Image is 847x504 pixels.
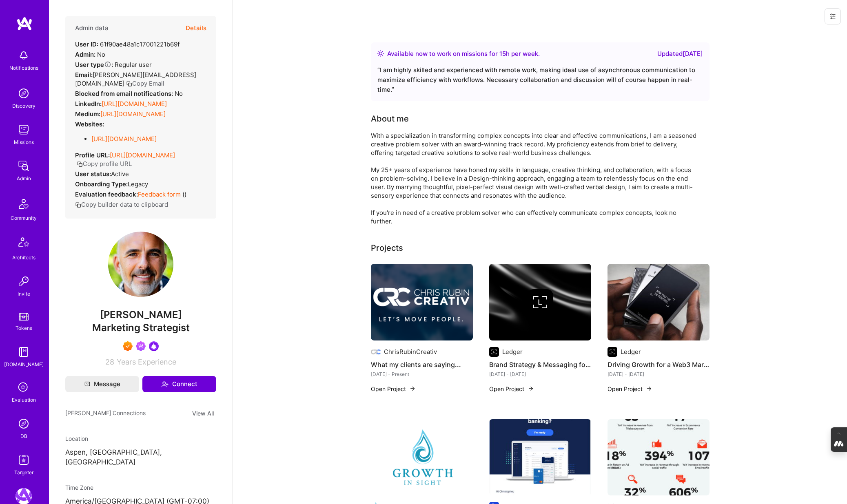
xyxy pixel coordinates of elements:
[75,90,175,97] strong: Blocked from email notifications:
[75,180,128,188] strong: Onboarding Type:
[161,380,169,388] i: icon Connect
[371,419,473,496] img: Giving life to a life-coaching brand, from scratch
[126,81,132,87] i: icon Copy
[384,347,437,356] div: ChrisRubinCreativ
[75,71,196,87] span: [PERSON_NAME][EMAIL_ADDRESS][DOMAIN_NAME]
[65,484,93,491] span: Time Zone
[75,61,113,69] strong: User type :
[104,61,111,68] i: Help
[102,100,167,108] a: [URL][DOMAIN_NAME]
[75,100,102,108] strong: LinkedIn:
[16,380,31,396] i: icon SelectionTeam
[75,190,186,199] div: ( )
[16,158,32,174] img: admin teamwork
[75,89,183,98] div: No
[111,170,129,178] span: Active
[502,347,523,356] div: Ledger
[608,264,710,340] img: Driving Growth for a Web3 Market Leader
[117,358,176,366] span: Years Experience
[11,214,37,222] div: Community
[489,370,591,378] div: [DATE] - [DATE]
[65,448,216,467] p: Aspen, [GEOGRAPHIC_DATA], [GEOGRAPHIC_DATA]
[489,419,591,496] img: FinTech-Forward: Growing a challenger brand in a crowded space
[14,468,33,477] div: Targeter
[16,344,32,360] img: guide book
[377,50,384,57] img: Availability
[16,416,32,432] img: Admin Search
[14,234,33,253] img: Architects
[138,190,181,198] a: Feedback form
[608,347,617,357] img: Company logo
[149,341,159,351] img: Power user
[621,347,641,356] div: Ledger
[16,47,32,64] img: bell
[186,16,206,40] button: Details
[75,40,98,48] strong: User ID:
[75,170,111,178] strong: User status:
[646,385,652,392] img: arrow-right
[18,290,30,298] div: Invite
[12,396,36,404] div: Evaluation
[65,376,139,392] button: Message
[75,40,180,49] div: 61f90ae48a1c17001221b69f
[142,376,216,392] button: Connect
[16,85,32,102] img: discovery
[608,419,710,496] img: +63% YOY Growth: Glowing up a Beauty brand for huge gains
[136,341,146,351] img: Been on Mission
[75,110,100,118] strong: Medium:
[14,194,33,214] img: Community
[9,64,38,72] div: Notifications
[657,49,703,59] div: Updated [DATE]
[75,50,105,59] div: No
[377,65,703,95] div: “ I am highly skilled and experienced with remote work, making ideal use of asynchronous communic...
[75,60,152,69] div: Regular user
[12,102,35,110] div: Discovery
[489,359,591,370] h4: Brand Strategy & Messaging for Stax and Quest
[489,385,534,393] button: Open Project
[75,190,138,198] strong: Evaluation feedback:
[499,50,506,57] span: 15
[110,151,175,159] a: [URL][DOMAIN_NAME]
[608,370,710,378] div: [DATE] - [DATE]
[371,359,473,370] h4: What my clients are saying...
[527,289,553,315] img: Company logo
[20,432,27,440] div: DB
[123,341,133,351] img: Exceptional A.Teamer
[16,273,32,290] img: Invite
[528,385,534,392] img: arrow-right
[489,347,499,357] img: Company logo
[105,358,114,366] span: 28
[371,131,697,225] div: With a specialization in transforming complex concepts into clear and effective communications, I...
[75,120,104,128] strong: Websites:
[128,180,148,188] span: legacy
[75,202,81,208] i: icon Copy
[12,253,35,262] div: Architects
[91,135,157,143] a: [URL][DOMAIN_NAME]
[75,51,95,58] strong: Admin:
[126,79,164,88] button: Copy Email
[190,409,216,418] button: View All
[19,313,29,321] img: tokens
[65,309,216,321] span: [PERSON_NAME]
[489,264,591,340] img: cover
[608,359,710,370] h4: Driving Growth for a Web3 Market Leader
[409,385,416,392] img: arrow-right
[65,409,146,418] span: [PERSON_NAME]' Connections
[371,385,416,393] button: Open Project
[16,324,32,332] div: Tokens
[16,16,33,31] img: logo
[371,242,403,254] div: Projects
[108,232,173,297] img: User Avatar
[371,264,473,340] img: What my clients are saying...
[371,347,381,357] img: Company logo
[100,110,166,118] a: [URL][DOMAIN_NAME]
[608,385,652,393] button: Open Project
[75,71,93,79] strong: Email:
[387,49,540,59] div: Available now to work on missions for h per week .
[16,452,32,468] img: Skill Targeter
[16,122,32,138] img: teamwork
[65,434,216,443] div: Location
[371,370,473,378] div: [DATE] - Present
[84,381,90,387] i: icon Mail
[75,24,109,32] h4: Admin data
